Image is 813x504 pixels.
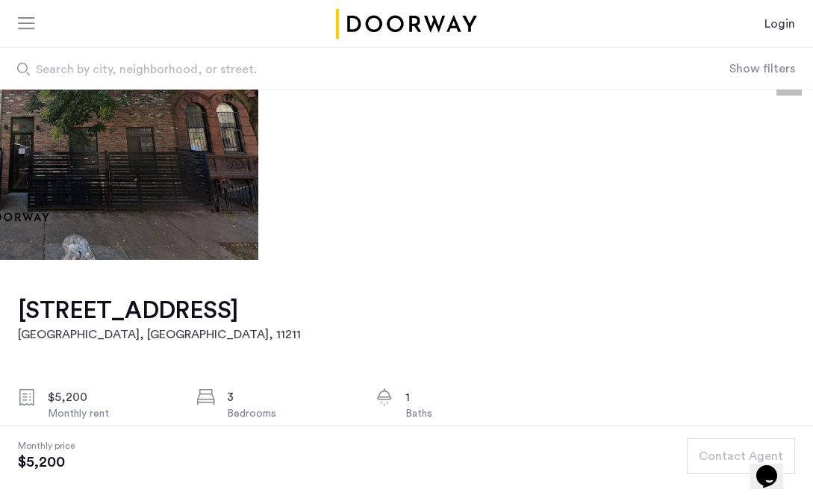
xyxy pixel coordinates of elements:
[334,9,480,39] img: logo
[18,296,301,326] h1: [STREET_ADDRESS]
[48,406,173,421] div: Monthly rent
[687,438,795,474] button: button
[18,296,301,343] a: [STREET_ADDRESS][GEOGRAPHIC_DATA], [GEOGRAPHIC_DATA], 11211
[48,388,173,406] div: $5,200
[750,444,798,489] iframe: chat widget
[18,453,75,471] span: $5,200
[18,326,301,343] h2: [GEOGRAPHIC_DATA], [GEOGRAPHIC_DATA] , 11211
[18,438,75,453] span: Monthly price
[36,60,620,78] span: Search by city, neighborhood, or street.
[227,406,352,421] div: Bedrooms
[405,406,531,421] div: Baths
[699,447,783,465] span: Contact Agent
[764,15,795,33] a: Login
[227,388,352,406] div: 3
[729,60,795,78] button: Show or hide filters
[405,388,531,406] div: 1
[334,9,480,39] a: Cazamio Logo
